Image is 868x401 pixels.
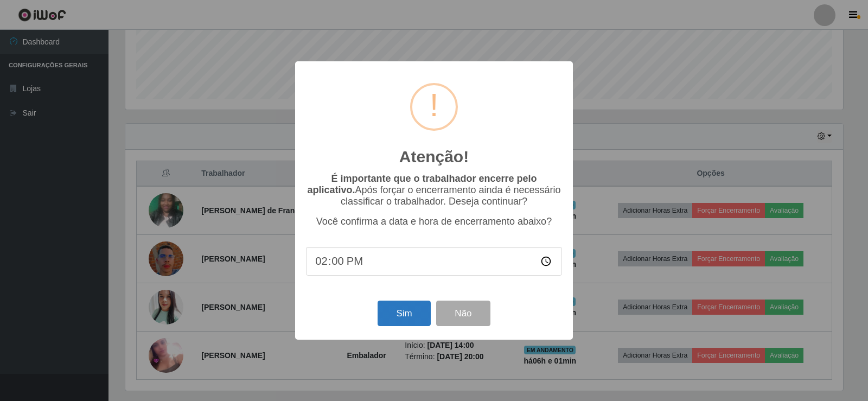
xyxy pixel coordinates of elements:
p: Você confirma a data e hora de encerramento abaixo? [306,216,562,227]
p: Após forçar o encerramento ainda é necessário classificar o trabalhador. Deseja continuar? [306,173,562,207]
b: É importante que o trabalhador encerre pelo aplicativo. [307,173,537,195]
h2: Atenção! [399,147,469,167]
button: Não [436,301,490,326]
button: Sim [378,301,430,326]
